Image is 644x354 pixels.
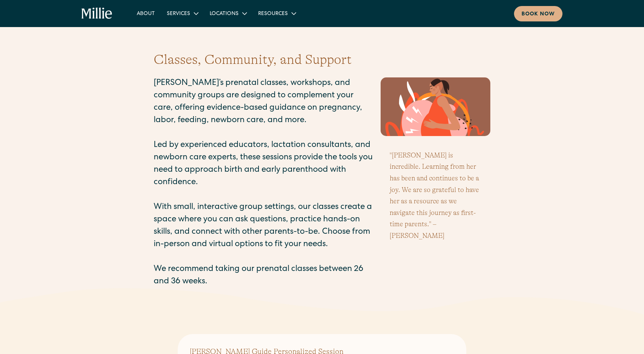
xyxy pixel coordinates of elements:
[82,8,113,20] a: home
[252,7,301,20] div: Resources
[154,77,373,288] p: [PERSON_NAME]’s prenatal classes, workshops, and community groups are designed to complement your...
[381,144,490,248] blockquote: "[PERSON_NAME] is incredible. Learning from her has been and continues to be a joy. We are so gra...
[210,10,239,18] div: Locations
[204,7,252,20] div: Locations
[167,10,190,18] div: Services
[258,10,288,18] div: Resources
[131,7,161,20] a: About
[161,7,204,20] div: Services
[514,6,562,21] a: Book now
[381,77,490,136] img: Pregnant person
[522,11,555,18] div: Book now
[154,50,490,70] h1: Classes, Community, and Support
